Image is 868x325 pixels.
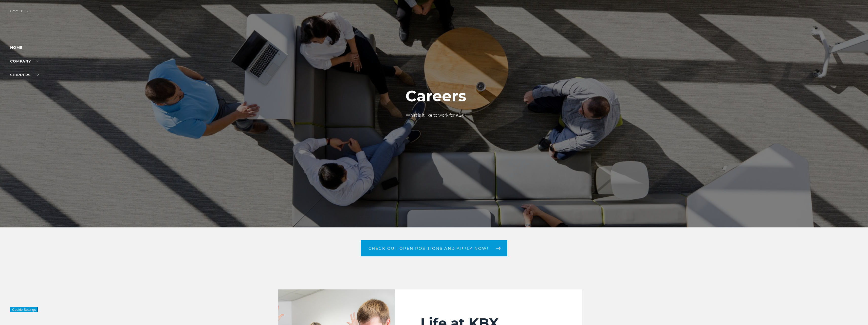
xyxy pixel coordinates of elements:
[10,307,38,312] button: Cookie Settings
[415,10,453,33] img: kbx logo
[361,240,508,256] a: Check out open positions and apply now! arrow arrow
[10,73,39,77] a: SHIPPERS
[405,87,466,105] h1: Careers
[10,45,23,50] a: Home
[10,59,39,64] a: Company
[10,10,30,18] div: Log in
[405,112,466,118] p: What is it like to work for KBX?
[27,11,30,13] img: arrow
[368,246,489,250] span: Check out open positions and apply now!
